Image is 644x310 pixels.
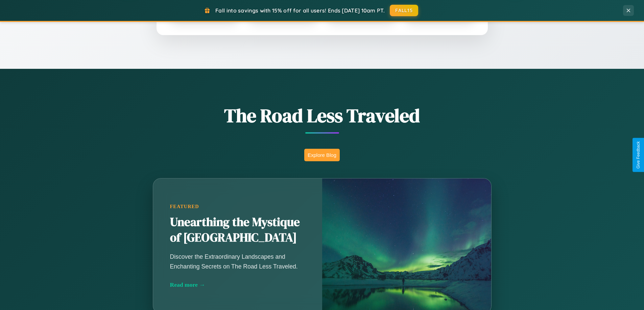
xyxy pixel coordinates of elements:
button: FALL15 [390,5,418,16]
div: Give Feedback [636,141,641,169]
div: Read more → [170,281,305,288]
button: Explore Blog [304,149,340,161]
p: Discover the Extraordinary Landscapes and Enchanting Secrets on The Road Less Traveled. [170,252,305,271]
span: Fall into savings with 15% off for all users! Ends [DATE] 10am PT. [215,7,385,14]
h1: The Road Less Traveled [119,103,525,129]
h2: Unearthing the Mystique of [GEOGRAPHIC_DATA] [170,215,305,246]
div: Featured [170,204,305,209]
